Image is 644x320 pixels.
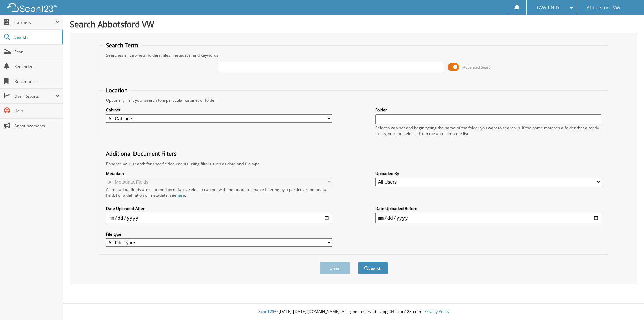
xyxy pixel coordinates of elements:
[106,171,332,176] label: Metadata
[14,79,60,84] span: Bookmarks
[358,262,388,274] button: Search
[106,213,332,223] input: start
[70,18,637,30] h1: Search Abbotsford VW
[14,123,60,129] span: Announcements
[106,107,332,113] label: Cabinet
[424,309,449,314] a: Privacy Policy
[375,205,601,211] label: Date Uploaded Before
[610,288,644,320] iframe: Chat Widget
[63,304,644,320] div: © [DATE]-[DATE] [DOMAIN_NAME]. All rights reserved | appg04-scan123-com |
[536,6,560,10] span: TAWRIN D.
[103,97,605,103] div: Optionally limit your search to a particular cabinet or folder
[103,87,131,94] legend: Location
[176,192,185,198] a: here
[103,150,180,157] legend: Additional Document Filters
[103,161,605,167] div: Enhance your search for specific documents using filters such as date and file type.
[14,64,60,70] span: Reminders
[14,34,59,40] span: Search
[106,205,332,211] label: Date Uploaded After
[106,231,332,237] label: File type
[587,6,620,10] span: Abbotsford VW
[463,65,493,70] span: Advanced Search
[375,213,601,223] input: end
[106,187,332,198] div: All metadata fields are searched by default. Select a cabinet with metadata to enable filtering b...
[375,125,601,136] div: Select a cabinet and begin typing the name of the folder you want to search in. If the name match...
[103,42,142,49] legend: Search Term
[14,19,55,25] span: Cabinets
[14,108,60,114] span: Help
[375,171,601,176] label: Uploaded By
[320,262,350,274] button: Clear
[103,52,605,58] div: Searches all cabinets, folders, files, metadata, and keywords
[258,309,274,314] span: Scan123
[14,93,55,99] span: User Reports
[375,107,601,113] label: Folder
[14,49,60,55] span: Scan
[7,3,57,12] img: scan123-logo-white.svg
